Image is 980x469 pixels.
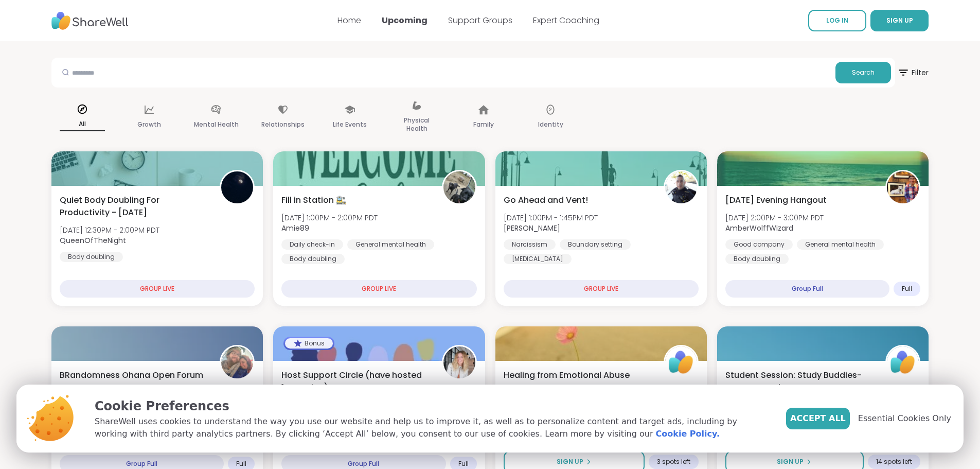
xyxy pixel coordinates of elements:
div: Daily check-in [281,239,343,250]
div: General mental health [797,239,884,250]
img: AmberWolffWizard [887,171,919,203]
span: Go Ahead and Vent! [504,194,588,206]
b: QueenOfTheNight [60,235,126,246]
img: Amie89 [443,171,475,203]
span: Healing from Emotional Abuse [504,369,630,381]
img: ShareWell [665,346,697,378]
a: Home [337,14,361,26]
img: QueenOfTheNight [221,171,253,203]
div: Body doubling [725,254,789,264]
a: LOG IN [808,10,866,31]
span: [DATE] Evening Hangout [725,194,827,206]
div: Group Full [725,280,889,298]
a: Expert Coaching [533,14,599,26]
button: Accept All [786,408,850,429]
span: Host Support Circle (have hosted 1+ session) [281,369,430,394]
div: GROUP LIVE [60,280,255,298]
span: Student Session: Study Buddies- Stay on Track [725,369,874,394]
span: [DATE] 1:00PM - 1:45PM PDT [504,213,598,223]
span: Sign Up [777,457,804,466]
div: Body doubling [281,254,345,264]
span: Full [236,460,246,468]
b: [PERSON_NAME] [504,223,560,233]
img: BRandom502 [221,346,253,378]
span: SIGN UP [886,16,913,25]
span: 3 spots left [657,458,690,466]
span: BRandomness Ohana Open Forum [60,369,203,381]
button: SIGN UP [870,10,929,31]
p: Life Events [333,118,367,131]
div: Good company [725,239,793,250]
button: Filter [897,58,929,88]
p: Family [473,118,494,131]
div: Narcissism [504,239,556,250]
span: Quiet Body Doubling For Productivity - [DATE] [60,194,208,219]
b: AmberWolffWizard [725,223,793,233]
span: Sign Up [557,457,583,466]
div: Bonus [285,338,333,349]
div: Body doubling [60,252,123,262]
span: Full [458,460,469,468]
span: Full [902,285,912,293]
span: [DATE] 2:00PM - 3:00PM PDT [725,213,824,223]
p: Mental Health [194,118,239,131]
a: Cookie Policy. [656,428,720,440]
span: [DATE] 12:30PM - 2:00PM PDT [60,225,159,235]
div: GROUP LIVE [281,280,476,298]
p: Growth [137,118,161,131]
img: Jorge_Z [665,171,697,203]
a: Upcoming [382,14,427,26]
p: ShareWell uses cookies to understand the way you use our website and help us to improve it, as we... [95,415,770,440]
p: All [60,118,105,131]
span: Search [852,68,875,77]
span: Essential Cookies Only [858,412,951,425]
span: Accept All [790,412,846,425]
b: Amie89 [281,223,309,233]
span: Fill in Station 🚉 [281,194,346,206]
div: GROUP LIVE [504,280,699,298]
img: ShareWell Nav Logo [51,7,129,35]
p: Cookie Preferences [95,397,770,415]
span: Filter [897,60,929,85]
div: Boundary setting [560,239,631,250]
div: General mental health [347,239,434,250]
img: ShareWell [887,346,919,378]
img: amyvaninetti [443,346,475,378]
p: Physical Health [394,114,439,135]
span: 14 spots left [876,458,912,466]
a: Support Groups [448,14,512,26]
div: [MEDICAL_DATA] [504,254,572,264]
span: [DATE] 1:00PM - 2:00PM PDT [281,213,378,223]
span: LOG IN [826,16,848,25]
button: Search [835,62,891,83]
p: Relationships [261,118,305,131]
p: Identity [538,118,563,131]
